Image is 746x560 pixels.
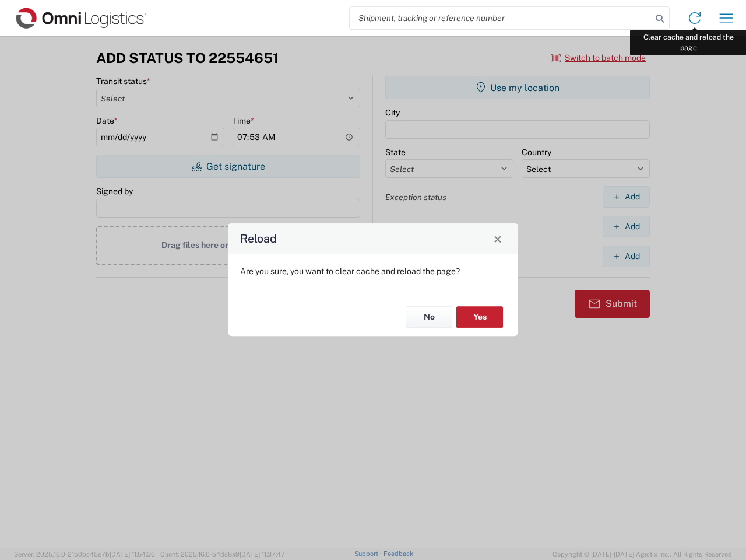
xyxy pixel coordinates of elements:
p: Are you sure, you want to clear cache and reload the page? [240,266,506,276]
input: Shipment, tracking or reference number [350,7,652,29]
button: Yes [456,306,503,328]
h4: Reload [240,230,277,247]
button: Close [490,230,506,247]
button: No [406,306,452,328]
